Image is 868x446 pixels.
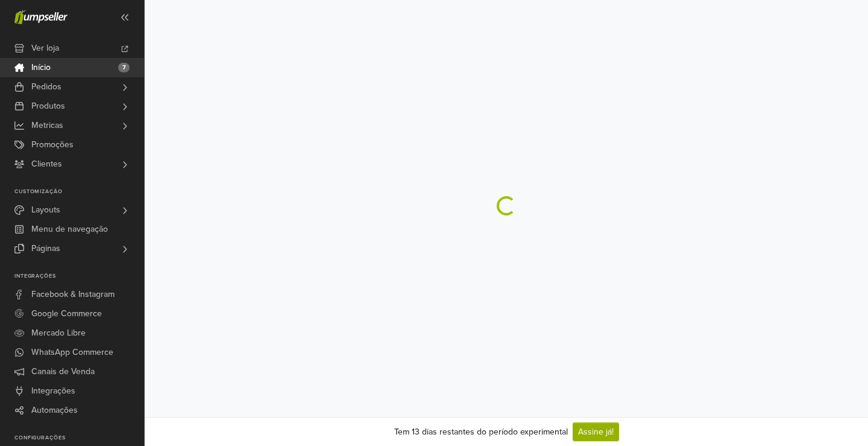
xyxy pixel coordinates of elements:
span: Ver loja [31,39,59,58]
p: Configurações [14,435,144,442]
span: Início [31,58,51,77]
span: Páginas [31,239,60,258]
span: Mercado Libre [31,323,86,343]
a: Assine já! [573,422,619,441]
p: Customização [14,188,144,196]
span: Facebook & Instagram [31,285,115,304]
p: Integrações [14,273,144,280]
span: Metricas [31,116,63,135]
span: Google Commerce [31,304,102,323]
span: Automações [31,401,78,420]
span: 7 [118,63,130,72]
span: Produtos [31,97,65,116]
span: Integrações [31,381,75,401]
div: Tem 13 dias restantes do período experimental [394,425,568,438]
span: Menu de navegação [31,220,108,239]
span: Canais de Venda [31,362,95,381]
span: WhatsApp Commerce [31,343,113,362]
span: Clientes [31,155,62,174]
span: Promoções [31,135,74,155]
span: Pedidos [31,77,61,97]
span: Layouts [31,200,60,220]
